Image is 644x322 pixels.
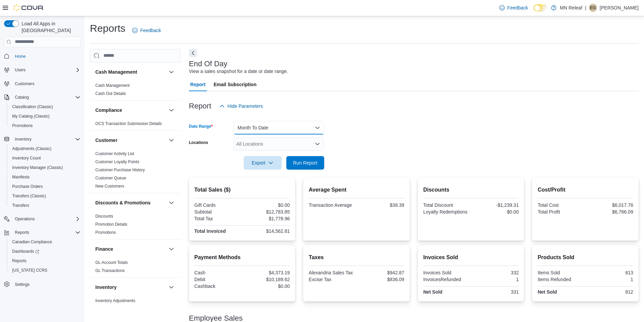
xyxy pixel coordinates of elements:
[472,289,519,295] div: 331
[9,257,80,265] span: Reports
[217,99,266,113] button: Hide Parameters
[358,277,404,282] div: $836.09
[1,65,83,75] button: Users
[12,215,38,223] button: Operations
[194,209,241,215] div: Subtotal
[95,137,117,144] h3: Customer
[194,202,241,208] div: Gift Cards
[309,202,355,208] div: Transaction Average
[1,279,83,289] button: Settings
[15,216,35,222] span: Operations
[587,289,633,295] div: 812
[7,247,83,256] a: Dashboards
[189,60,228,68] h3: End Of Day
[358,202,404,208] div: $38.39
[560,4,582,12] p: MN Releaf
[90,81,181,100] div: Cash Management
[7,237,83,247] button: Canadian Compliance
[600,4,639,12] p: [PERSON_NAME]
[12,135,80,143] span: Inventory
[95,260,128,265] span: GL Account Totals
[95,222,127,227] a: Promotion Details
[587,202,633,208] div: $6,017.76
[95,69,137,75] h3: Cash Management
[423,209,470,215] div: Loyalty Redemptions
[286,156,324,170] button: Run Report
[7,266,83,275] button: [US_STATE] CCRS
[7,201,83,210] button: Transfers
[423,186,519,194] h2: Discounts
[423,253,519,262] h2: Invoices Sold
[12,135,34,143] button: Inventory
[9,112,80,120] span: My Catalog (Classic)
[95,246,113,252] h3: Finance
[9,266,50,274] a: [US_STATE] CCRS
[358,270,404,275] div: $942.87
[95,83,129,88] span: Cash Management
[15,81,34,86] span: Customers
[95,184,124,189] a: New Customers
[15,230,29,235] span: Reports
[9,154,44,162] a: Inventory Count
[9,164,66,172] a: Inventory Manager (Classic)
[538,209,584,215] div: Total Profit
[95,284,117,291] h3: Inventory
[423,202,470,208] div: Total Discount
[12,193,46,199] span: Transfers (Classic)
[194,283,241,289] div: Cashback
[90,258,181,277] div: Finance
[12,280,32,289] a: Settings
[7,172,83,182] button: Manifests
[533,4,548,11] input: Dark Mode
[9,112,52,120] a: My Catalog (Classic)
[9,257,29,265] a: Reports
[167,283,175,291] button: Inventory
[95,151,134,156] span: Customer Activity List
[90,150,181,193] div: Customer
[9,173,32,181] a: Manifests
[423,270,470,275] div: Invoices Sold
[9,266,80,274] span: Washington CCRS
[12,52,80,60] span: Home
[95,199,166,206] button: Discounts & Promotions
[95,268,125,273] a: GL Transactions
[538,186,633,194] h2: Cost/Profit
[189,68,288,75] div: View a sales snapshot for a date or date range.
[12,52,28,60] a: Home
[587,209,633,215] div: $6,766.09
[309,270,355,275] div: Alexandria Sales Tax
[12,66,80,74] span: Users
[7,163,83,172] button: Inventory Manager (Classic)
[12,239,52,245] span: Canadian Compliance
[14,4,44,11] img: Cova
[1,214,83,224] button: Operations
[9,201,32,209] a: Transfers
[587,270,633,275] div: 813
[95,214,113,219] span: Discounts
[12,165,63,170] span: Inventory Manager (Classic)
[9,238,80,246] span: Canadian Compliance
[12,228,32,237] button: Reports
[587,277,633,282] div: 1
[194,186,290,194] h2: Total Sales ($)
[12,93,31,101] button: Catalog
[95,107,166,114] button: Compliance
[497,1,531,15] a: Feedback
[243,202,290,208] div: $0.00
[129,24,164,37] a: Feedback
[7,112,83,121] button: My Catalog (Classic)
[95,167,145,173] span: Customer Purchase History
[194,270,241,275] div: Cash
[244,156,282,170] button: Export
[9,247,80,255] span: Dashboards
[95,69,166,75] button: Cash Management
[190,78,206,91] span: Report
[12,184,43,189] span: Purchase Orders
[12,268,47,273] span: [US_STATE] CCRS
[15,67,25,73] span: Users
[472,209,519,215] div: $0.00
[167,106,175,114] button: Compliance
[315,141,320,147] button: Open list of options
[15,54,26,59] span: Home
[7,102,83,112] button: Classification (Classic)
